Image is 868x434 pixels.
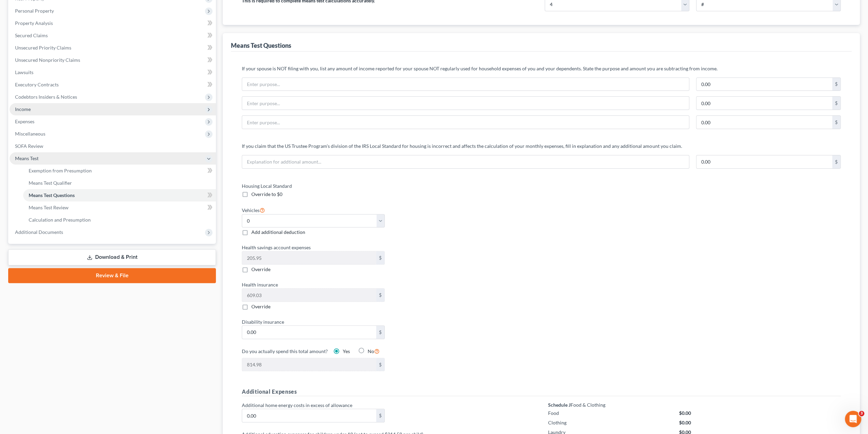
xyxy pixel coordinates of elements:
[238,318,538,325] label: Disability insurance
[343,348,350,354] span: Yes
[23,189,216,201] a: Means Test Questions
[548,402,571,408] strong: Schedule J
[15,106,31,112] span: Income
[242,143,841,150] p: If you claim that the US Trustee Program's division of the IRS Local Standard for housing is inco...
[859,411,864,416] span: 3
[8,249,216,265] a: Download & Print
[29,180,72,186] span: Means Test Qualifier
[376,251,384,264] div: $
[376,289,384,302] div: $
[238,402,538,409] label: Additional home energy costs in excess of allowance
[15,8,54,14] span: Personal Property
[238,244,538,251] label: Health savings account expenses
[242,409,376,422] input: 0.00
[29,168,92,173] span: Exemption from Presumption
[696,78,832,91] input: 0.00
[251,229,305,235] span: Add additional deduction
[242,388,841,396] h5: Additional Expenses
[696,155,832,168] input: 0.00
[15,82,59,87] span: Executory Contracts
[242,97,689,110] input: Enter purpose...
[10,66,216,79] a: Lawsuits
[15,20,53,26] span: Property Analysis
[15,45,71,51] span: Unsecured Priority Claims
[696,97,832,110] input: 0.00
[10,79,216,91] a: Executory Contracts
[251,191,282,197] span: Override to $0
[10,54,216,66] a: Unsecured Nonpriority Claims
[15,94,77,100] span: Codebtors Insiders & Notices
[376,358,384,371] div: $
[845,411,861,427] iframe: Intercom live chat
[15,229,63,235] span: Additional Documents
[15,118,34,124] span: Expenses
[238,182,538,190] label: Housing Local Standard
[242,289,376,302] input: 0.00
[10,140,216,152] a: SOFA Review
[242,65,841,72] p: If your spouse is NOT filing with you, list any amount of income reported for your spouse NOT reg...
[548,410,559,417] div: Food
[10,17,216,29] a: Property Analysis
[376,409,384,422] div: $
[832,78,840,91] div: $
[251,266,270,272] span: Override
[242,116,689,129] input: Enter purpose...
[242,358,376,371] input: 0.00
[231,41,291,50] div: Means Test Questions
[548,419,567,426] div: Clothing
[15,143,43,149] span: SOFA Review
[696,116,832,129] input: 0.00
[242,206,265,214] label: Vehicles
[832,97,840,110] div: $
[242,78,689,91] input: Enter purpose...
[23,201,216,214] a: Means Test Review
[679,410,691,417] div: $0.00
[242,348,328,355] label: Do you actually spend this total amount?
[15,69,33,75] span: Lawsuits
[23,177,216,189] a: Means Test Qualifier
[832,116,840,129] div: $
[10,42,216,54] a: Unsecured Priority Claims
[251,304,270,309] span: Override
[15,57,80,63] span: Unsecured Nonpriority Claims
[679,419,691,426] div: $0.00
[15,32,48,38] span: Secured Claims
[15,155,39,161] span: Means Test
[368,348,374,354] span: No
[242,326,376,339] input: 0.00
[376,326,384,339] div: $
[10,29,216,42] a: Secured Claims
[29,192,75,198] span: Means Test Questions
[242,155,689,168] input: Explanation for addtional amount...
[23,165,216,177] a: Exemption from Presumption
[242,251,376,264] input: 0.00
[832,155,840,168] div: $
[238,281,538,288] label: Health insurance
[23,214,216,226] a: Calculation and Presumption
[548,402,691,408] div: Food & Clothing
[29,205,69,210] span: Means Test Review
[29,217,91,223] span: Calculation and Presumption
[15,131,45,137] span: Miscellaneous
[8,268,216,283] a: Review & File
